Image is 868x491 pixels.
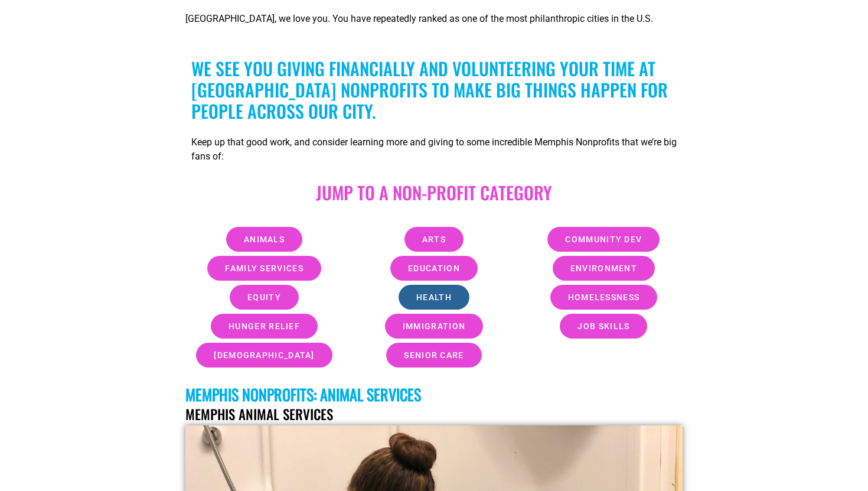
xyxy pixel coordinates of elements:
[570,264,637,272] span: Environment
[191,182,677,203] h2: JUMP TO A NON-PRofit Category
[207,256,321,281] a: Family Services
[403,322,465,330] span: Immigration
[196,343,332,368] a: [DEMOGRAPHIC_DATA]
[553,256,655,281] a: Environment
[550,285,658,310] a: Homelessness
[247,293,281,301] span: Equity
[408,264,460,272] span: Education
[230,285,299,310] a: Equity
[568,293,640,301] span: Homelessness
[191,58,677,122] h2: We see you giving financially and volunteering your time at [GEOGRAPHIC_DATA] nonprofits to make ...
[191,135,677,164] p: Keep up that good work, and consider learning more and giving to some incredible Memphis Nonprofi...
[225,264,304,272] span: Family Services
[577,322,629,330] span: Job Skills
[211,314,318,339] a: Hunger Relief
[399,285,469,310] a: Health
[244,235,285,243] span: Animals
[185,12,683,26] p: [GEOGRAPHIC_DATA], we love you. You have repeatedly ranked as one of the most philanthropic citie...
[185,385,683,404] h3: Memphis Nonprofits: Animal Services
[390,256,478,281] a: Education
[386,343,481,368] a: Senior Care
[565,235,642,243] span: Community Dev
[416,293,452,301] span: Health
[385,314,483,339] a: Immigration
[185,404,333,424] a: Memphis Animal Services
[422,235,446,243] span: Arts
[404,227,464,252] a: Arts
[214,351,314,359] span: [DEMOGRAPHIC_DATA]
[404,351,464,359] span: Senior Care
[560,314,647,339] a: Job Skills
[226,227,302,252] a: Animals
[547,227,660,252] a: Community Dev
[229,322,300,330] span: Hunger Relief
